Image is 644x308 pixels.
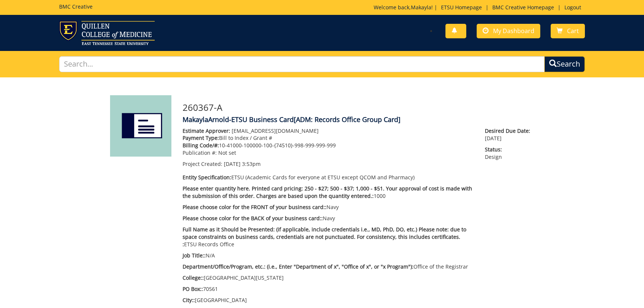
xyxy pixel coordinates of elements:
[411,4,431,11] a: Makayla
[183,296,195,304] span: City::
[183,215,323,222] span: Please choose color for the BACK of your business card::
[183,174,474,181] p: ETSU (Academic Cards for everyone at ETSU except QCOM and Pharmacy)
[183,185,474,200] p: 1000
[561,4,585,11] a: Logout
[183,142,219,149] span: Billing Code/#:
[183,149,217,156] span: Publication #:
[183,116,534,123] h4: MakaylaArnold-ETSU Business Card
[183,215,474,222] p: Navy
[183,185,472,199] span: Please enter quantity here. Printed card pricing: 250 - $27; 500 - $37; 1,000 - $51. Your approva...
[183,252,206,259] span: Job Title::
[59,21,155,45] img: ETSU logo
[224,160,261,167] span: [DATE] 3:53pm
[374,4,585,11] p: Welcome back, ! | | |
[485,127,534,142] p: [DATE]
[183,296,474,304] p: [GEOGRAPHIC_DATA]
[183,226,474,248] p: ETSU Records Office
[437,4,486,11] a: ETSU Homepage
[493,27,534,35] span: My Dashboard
[183,127,474,135] p: [EMAIL_ADDRESS][DOMAIN_NAME]
[485,146,534,153] span: Status:
[183,134,219,141] span: Payment Type:
[59,4,93,9] h5: BMC Creative
[183,127,230,134] span: Estimate Approver:
[183,174,231,181] span: Entity Specification:
[110,95,171,157] img: Product featured image
[183,285,474,293] p: 70561
[183,142,474,149] p: 10-41000-100000-100-{74510}-998-999-999-999
[294,115,400,124] span: [ADM: Records Office Group Card]
[183,203,474,211] p: Navy
[183,252,474,259] p: N/A
[567,27,579,35] span: Cart
[551,24,585,38] a: Cart
[183,203,326,211] span: Please choose color for the FRONT of your business card::
[183,274,474,282] p: [GEOGRAPHIC_DATA][US_STATE]
[183,134,474,142] p: Bill to Index / Grant #
[477,24,540,38] a: My Dashboard
[183,274,204,281] span: College::
[183,263,474,270] p: Office of the Registrar
[183,103,534,112] h3: 260367-A
[544,56,585,72] button: Search
[489,4,558,11] a: BMC Creative Homepage
[183,263,413,270] span: Department/Office/Program, etc.: (i.e., Enter "Department of x", "Office of x", or "x Program"):
[485,146,534,161] p: Design
[183,160,222,167] span: Project Created:
[183,226,466,248] span: Full Name as it Should be Presented: (if applicable, include credentials i.e., MD, PhD, DO, etc.)...
[183,285,203,292] span: PO Box::
[218,149,236,156] span: Not set
[59,56,544,72] input: Search...
[485,127,534,135] span: Desired Due Date:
